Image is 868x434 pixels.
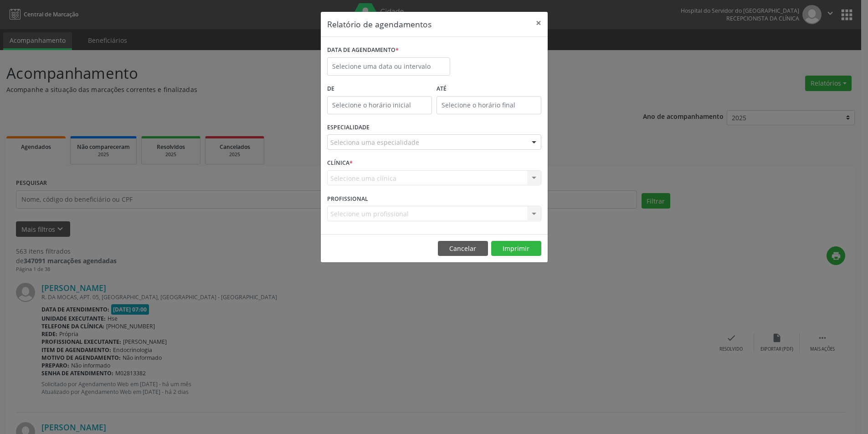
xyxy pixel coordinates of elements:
label: CLÍNICA [327,156,353,170]
label: DATA DE AGENDAMENTO [327,43,399,57]
input: Selecione o horário final [437,96,541,114]
label: PROFISSIONAL [327,192,368,206]
label: ATÉ [437,82,541,96]
button: Imprimir [491,241,541,256]
input: Selecione o horário inicial [327,96,432,114]
h5: Relatório de agendamentos [327,18,431,30]
label: ESPECIALIDADE [327,121,370,135]
button: Cancelar [438,241,488,256]
label: De [327,82,432,96]
button: Close [529,12,548,34]
span: Seleciona uma especialidade [330,138,419,147]
input: Selecione uma data ou intervalo [327,57,450,76]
